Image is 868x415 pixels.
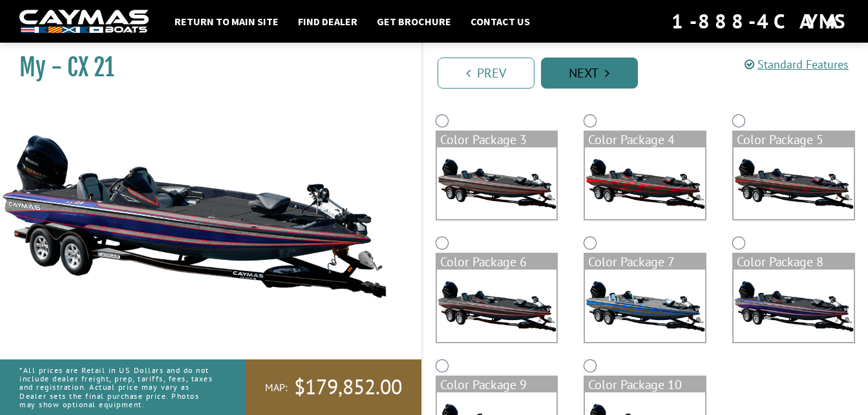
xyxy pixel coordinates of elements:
div: Color Package 4 [585,132,705,147]
div: Color Package 6 [437,254,557,270]
img: color_package_338.png [585,270,705,341]
span: MAP: [265,381,288,394]
div: Color Package 5 [734,132,854,147]
a: Next [541,58,638,89]
a: Find Dealer [291,13,364,30]
img: color_package_339.png [734,270,854,341]
h1: My - CX 21 [19,53,389,82]
p: *All prices are Retail in US Dollars and do not include dealer freight, prep, tariffs, fees, taxe... [19,359,217,415]
a: Contact Us [464,13,536,30]
a: Prev [438,58,535,89]
a: MAP:$179,852.00 [246,359,421,415]
img: color_package_334.png [437,147,557,219]
img: color_package_337.png [437,270,557,341]
a: Get Brochure [370,13,458,30]
img: color_package_336.png [734,147,854,219]
div: Color Package 9 [437,377,557,392]
div: Color Package 7 [585,254,705,270]
div: Color Package 10 [585,377,705,392]
img: color_package_335.png [585,147,705,219]
div: Color Package 8 [734,254,854,270]
div: 1-888-4CAYMAS [672,7,849,36]
a: Standard Features [745,57,849,72]
a: Return to main site [168,13,285,30]
img: white-logo-c9c8dbefe5ff5ceceb0f0178aa75bf4bb51f6bca0971e226c86eb53dfe498488.png [19,10,149,34]
span: $179,852.00 [294,374,402,401]
div: Color Package 3 [437,132,557,147]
